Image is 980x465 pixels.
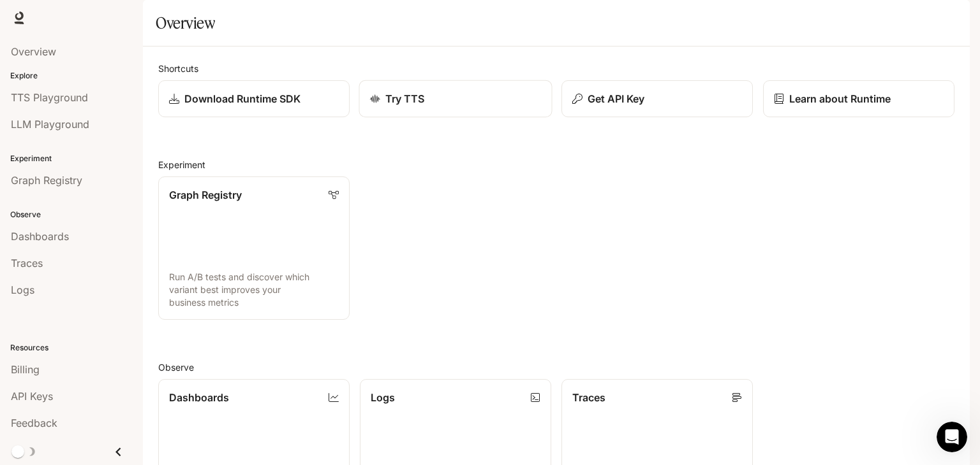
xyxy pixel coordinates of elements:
[359,80,553,118] a: Try TTS
[371,390,395,405] p: Logs
[158,80,350,117] a: Download Runtime SDK
[169,187,242,203] p: Graph Registry
[763,80,954,117] a: Learn about Runtime
[572,390,605,405] p: Traces
[158,158,954,171] h2: Experiment
[169,390,229,405] p: Dashboards
[169,271,339,309] p: Run A/B tests and discover which variant best improves your business metrics
[561,80,753,117] button: Get API Key
[385,91,425,106] p: Try TTS
[184,91,301,106] p: Download Runtime SDK
[158,176,350,320] a: Graph RegistryRun A/B tests and discover which variant best improves your business metrics
[588,91,644,106] p: Get API Key
[158,361,954,374] h2: Observe
[156,10,215,36] h1: Overview
[158,62,954,75] h2: Shortcuts
[937,422,967,452] iframe: Intercom live chat
[789,91,891,106] p: Learn about Runtime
